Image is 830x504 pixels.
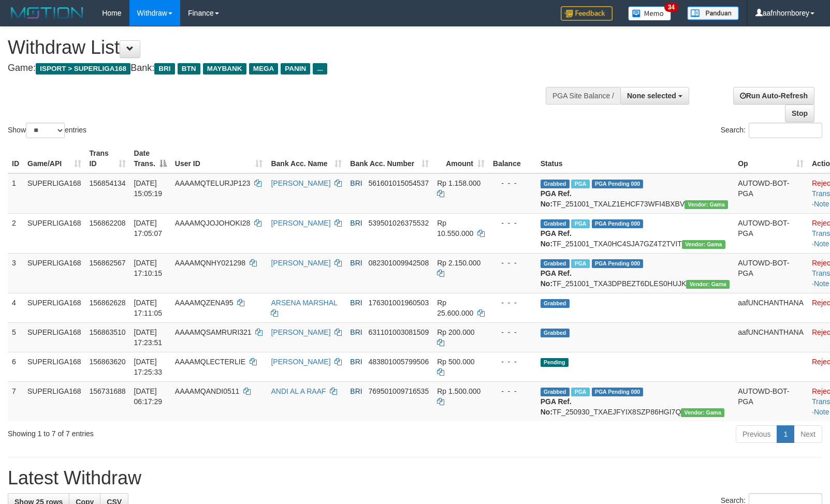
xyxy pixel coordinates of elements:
[571,259,589,268] span: Marked by aafsengchandara
[8,144,23,173] th: ID
[8,253,23,293] td: 3
[682,240,725,249] span: Vendor URL: https://trx31.1velocity.biz
[546,87,620,105] div: PGA Site Balance /
[171,144,267,173] th: User ID: activate to sort column ascending
[628,6,672,21] img: Button%20Memo.svg
[721,123,822,138] label: Search:
[175,328,252,336] span: AAAAMQSAMRURI321
[814,408,829,416] a: Note
[175,358,245,366] span: AAAAMQLECTERLIE
[134,358,163,376] span: [DATE] 17:25:33
[134,259,163,277] span: [DATE] 17:10:15
[541,329,570,337] span: Grabbed
[493,178,532,188] div: - - -
[794,425,822,443] a: Next
[271,299,337,307] a: ARSENA MARSHAL
[592,259,644,268] span: PGA Pending
[8,468,822,488] h1: Latest Withdraw
[734,144,808,173] th: Op: activate to sort column ascending
[8,322,23,352] td: 5
[271,219,330,227] a: [PERSON_NAME]
[175,219,250,227] span: AAAAMQJOJOHOKI28
[437,387,480,395] span: Rp 1.500.000
[130,144,171,173] th: Date Trans.: activate to sort column descending
[571,388,589,396] span: Marked by aafromsomean
[178,63,200,75] span: BTN
[685,200,728,209] span: Vendor URL: https://trx31.1velocity.biz
[8,424,338,439] div: Showing 1 to 7 of 7 entries
[541,189,572,208] b: PGA Ref. No:
[571,219,589,228] span: Marked by aafsengchandara
[536,213,734,253] td: TF_251001_TXA0HC4SJA7GZ4T2TVIT
[90,299,126,307] span: 156862628
[350,259,362,267] span: BRI
[8,352,23,381] td: 6
[85,144,130,173] th: Trans ID: activate to sort column ascending
[736,425,777,443] a: Previous
[23,144,85,173] th: Game/API: activate to sort column ascending
[368,387,429,395] span: Copy 769501009716535 to clipboard
[664,3,678,12] span: 34
[350,219,362,227] span: BRI
[8,5,86,21] img: MOTION_logo.png
[493,258,532,268] div: - - -
[346,144,433,173] th: Bank Acc. Number: activate to sort column ascending
[134,219,163,238] span: [DATE] 17:05:07
[433,144,489,173] th: Amount: activate to sort column ascending
[249,63,279,75] span: MEGA
[26,123,65,138] select: Showentries
[734,322,808,352] td: aafUNCHANTHANA
[734,173,808,214] td: AUTOWD-BOT-PGA
[175,179,251,187] span: AAAAMQTELURJP123
[90,387,126,395] span: 156731688
[267,144,346,173] th: Bank Acc. Name: activate to sort column ascending
[271,179,330,187] a: [PERSON_NAME]
[493,298,532,308] div: - - -
[368,299,429,307] span: Copy 176301001960503 to clipboard
[8,123,86,138] label: Show entries
[271,259,330,267] a: [PERSON_NAME]
[368,358,429,366] span: Copy 483801005799506 to clipboard
[734,293,808,322] td: aafUNCHANTHANA
[368,219,429,227] span: Copy 539501026375532 to clipboard
[620,87,689,105] button: None selected
[437,358,474,366] span: Rp 500.000
[134,328,163,347] span: [DATE] 17:23:51
[23,213,85,253] td: SUPERLIGA168
[733,87,814,105] a: Run Auto-Refresh
[203,63,246,75] span: MAYBANK
[493,357,532,367] div: - - -
[8,381,23,421] td: 7
[23,293,85,322] td: SUPERLIGA168
[686,280,730,289] span: Vendor URL: https://trx31.1velocity.biz
[175,299,234,307] span: AAAAMQZENA95
[8,63,543,73] h4: Game: Bank:
[541,219,570,228] span: Grabbed
[541,229,572,248] b: PGA Ref. No:
[777,425,794,443] a: 1
[90,179,126,187] span: 156854134
[134,179,163,198] span: [DATE] 15:05:19
[23,173,85,214] td: SUPERLIGA168
[437,299,473,317] span: Rp 25.600.000
[814,200,829,208] a: Note
[90,259,126,267] span: 156862567
[368,328,429,336] span: Copy 631101003081509 to clipboard
[90,328,126,336] span: 156863510
[489,144,536,173] th: Balance
[8,173,23,214] td: 1
[541,180,570,188] span: Grabbed
[313,63,327,75] span: ...
[734,381,808,421] td: AUTOWD-BOT-PGA
[592,180,644,188] span: PGA Pending
[627,92,676,100] span: None selected
[271,387,326,395] a: ANDI AL A RAAF
[785,105,814,122] a: Stop
[154,63,174,75] span: BRI
[541,397,572,416] b: PGA Ref. No:
[814,279,829,288] a: Note
[536,173,734,214] td: TF_251001_TXALZ1EHCF73WFI4BXBV
[536,381,734,421] td: TF_250930_TXAEJFYIX8SZP86HGI7Q
[592,388,644,396] span: PGA Pending
[437,328,474,336] span: Rp 200.000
